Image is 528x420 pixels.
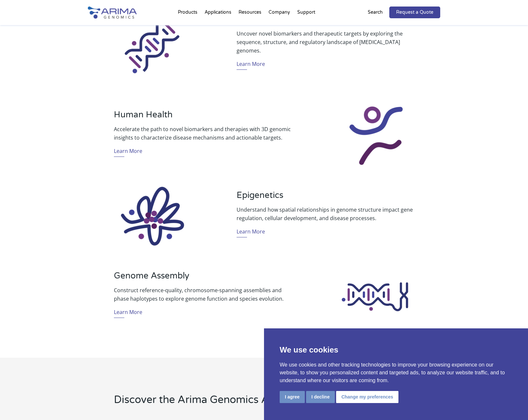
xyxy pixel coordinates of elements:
[337,277,414,317] img: Genome Assembly_Icon_Arima Genomics
[114,147,142,157] a: Learn More
[114,110,291,125] h3: Human Health
[114,6,191,83] img: Sequencing_Icon_Arima Genomics
[237,190,414,205] h3: Epigenetics
[237,60,265,70] a: Learn More
[237,227,265,237] a: Learn More
[237,29,414,55] p: Uncover novel biomarkers and therapeutic targets by exploring the sequence, structure, and regula...
[88,7,137,19] img: Arima-Genomics-logo
[114,286,291,303] p: Construct reference-quality, chromosome-spanning assemblies and phase haplotypes to explore genom...
[114,393,347,412] h2: Discover the Arima Genomics Advantages
[306,391,335,403] button: I decline
[337,101,414,171] img: Human Health_Icon_Arima Genomics
[237,205,414,222] p: Understand how spatial relationships in genome structure impact gene regulation, cellular develop...
[368,8,383,17] p: Search
[114,125,291,142] p: Accelerate the path to novel biomarkers and therapies with 3D genomic insights to characterize di...
[389,7,440,18] a: Request a Quote
[280,361,512,384] p: We use cookies and other tracking technologies to improve your browsing experience on our website...
[114,271,291,286] h3: Genome Assembly
[114,308,142,318] a: Learn More
[280,344,512,356] p: We use cookies
[114,179,191,253] img: Epigenetics_Icon_Arima Genomics
[336,391,398,403] button: Change my preferences
[280,391,305,403] button: I agree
